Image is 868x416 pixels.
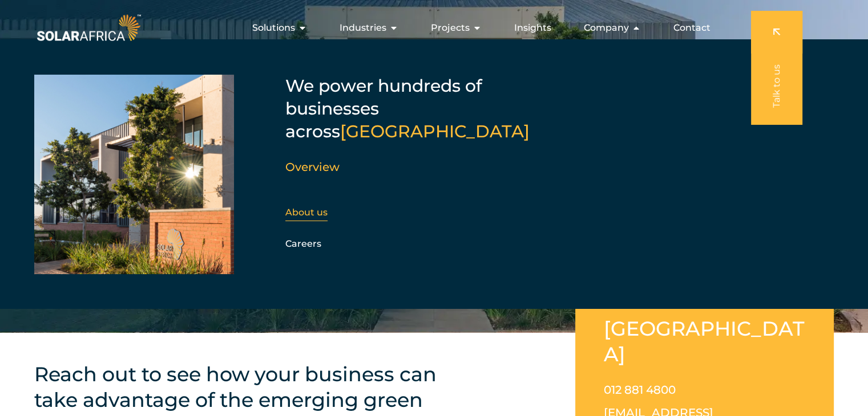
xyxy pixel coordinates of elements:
[431,21,470,35] span: Projects
[673,21,710,35] a: Contact
[285,207,328,218] a: About us
[584,21,629,35] span: Company
[285,75,571,143] h5: We power hundreds of businesses across
[143,17,720,39] div: Menu Toggle
[285,238,321,249] a: Careers
[514,21,551,35] a: Insights
[340,121,530,142] span: [GEOGRAPHIC_DATA]
[143,17,720,39] nav: Menu
[340,21,386,35] span: Industries
[604,316,805,367] h2: [GEOGRAPHIC_DATA]
[285,160,340,174] a: Overview
[604,383,676,397] a: 012 881 4800
[252,21,295,35] span: Solutions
